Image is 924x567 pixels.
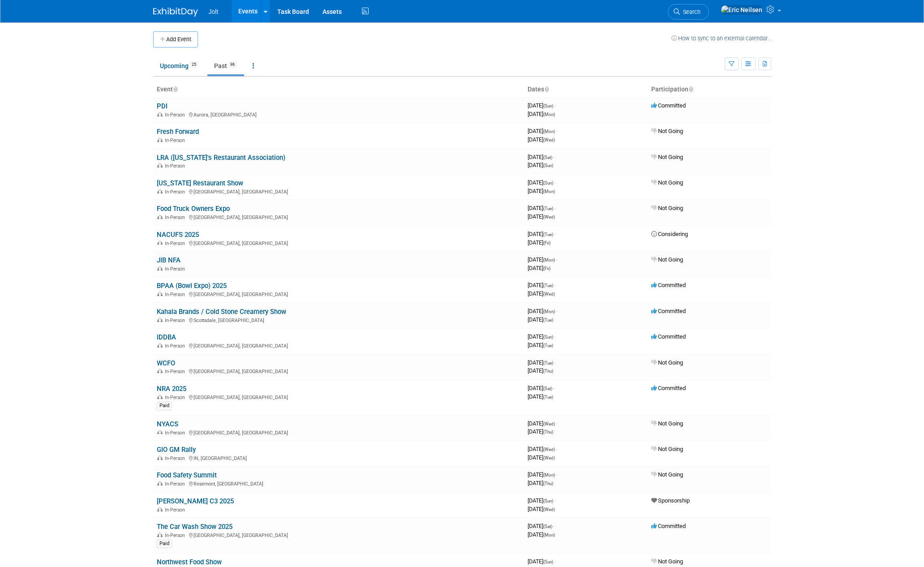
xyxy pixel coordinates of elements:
div: Scottsdale, [GEOGRAPHIC_DATA] [157,316,520,323]
div: Paid [157,402,172,410]
span: Considering [651,231,688,237]
span: (Tue) [543,283,553,288]
span: In-Person [165,481,188,487]
span: (Fri) [543,241,550,245]
span: [DATE] [528,359,556,366]
span: [DATE] [528,385,555,391]
span: (Wed) [543,455,555,460]
span: Not Going [651,359,683,366]
span: [DATE] [528,454,555,461]
span: (Mon) [543,309,555,314]
img: In-Person Event [157,112,163,116]
span: (Wed) [543,292,555,296]
span: [DATE] [528,256,558,263]
div: [GEOGRAPHIC_DATA], [GEOGRAPHIC_DATA] [157,239,520,246]
span: [DATE] [528,205,556,211]
span: In-Person [165,533,188,538]
span: Committed [651,102,686,109]
span: Not Going [651,154,683,160]
div: Paid [157,540,172,548]
span: - [554,523,555,529]
span: In-Person [165,507,188,513]
span: In-Person [165,189,188,195]
span: In-Person [165,215,188,220]
div: [GEOGRAPHIC_DATA], [GEOGRAPHIC_DATA] [157,367,520,374]
span: In-Person [165,137,188,143]
span: [DATE] [528,558,556,565]
span: (Sun) [543,335,553,339]
span: Not Going [651,179,683,186]
span: [DATE] [528,162,553,168]
span: - [556,308,558,314]
span: In-Person [165,343,188,349]
span: In-Person [165,292,188,297]
span: (Mon) [543,189,555,194]
span: Jolt [209,8,219,15]
span: In-Person [165,112,188,118]
span: (Thu) [543,481,553,486]
span: - [554,154,555,160]
a: Northwest Food Show [157,558,222,566]
span: Committed [651,333,686,340]
span: [DATE] [528,188,555,194]
img: In-Person Event [157,481,163,485]
span: Not Going [651,420,683,427]
img: In-Person Event [157,369,163,373]
img: In-Person Event [157,241,163,245]
span: [DATE] [528,531,555,538]
span: (Wed) [543,507,555,512]
a: NRA 2025 [157,385,186,393]
span: [DATE] [528,111,555,117]
a: [US_STATE] Restaurant Show [157,179,243,187]
span: (Mon) [543,472,555,477]
span: (Sat) [543,386,552,391]
span: Not Going [651,446,683,452]
span: Sponsorship [651,497,690,504]
span: (Sun) [543,498,553,503]
span: (Wed) [543,447,555,452]
span: In-Person [165,266,188,272]
span: (Thu) [543,430,553,434]
a: Sort by Start Date [544,86,549,93]
span: [DATE] [528,282,556,288]
span: (Tue) [543,318,553,322]
img: In-Person Event [157,292,163,296]
span: 96 [228,61,237,68]
img: In-Person Event [157,189,163,193]
img: In-Person Event [157,343,163,348]
span: [DATE] [528,102,556,109]
span: In-Person [165,455,188,461]
span: [DATE] [528,333,556,340]
span: [DATE] [528,290,555,297]
span: In-Person [165,318,188,323]
a: Upcoming25 [153,57,206,74]
span: [DATE] [528,506,555,512]
a: NACUFS 2025 [157,231,199,239]
span: (Sun) [543,163,553,168]
span: (Sun) [543,103,553,108]
span: Committed [651,308,686,314]
span: - [554,282,556,288]
div: [GEOGRAPHIC_DATA], [GEOGRAPHIC_DATA] [157,531,520,538]
img: ExhibitDay [153,8,198,17]
span: (Mon) [543,112,555,117]
a: PDI [157,102,168,110]
img: In-Person Event [157,395,163,399]
img: In-Person Event [157,318,163,322]
span: [DATE] [528,446,558,452]
span: (Sat) [543,524,552,529]
span: (Wed) [543,137,555,142]
img: In-Person Event [157,507,163,511]
button: Add Event [153,31,198,47]
img: Eric Neilsen [721,5,763,15]
span: [DATE] [528,480,553,486]
a: Sort by Participation Type [688,86,693,93]
span: - [556,256,558,263]
div: [GEOGRAPHIC_DATA], [GEOGRAPHIC_DATA] [157,213,520,220]
span: [DATE] [528,179,556,186]
span: Search [680,9,701,15]
span: (Sun) [543,559,553,564]
span: - [554,179,556,186]
a: Kahala Brands / Cold Stone Creamery Show [157,308,286,316]
div: [GEOGRAPHIC_DATA], [GEOGRAPHIC_DATA] [157,188,520,195]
